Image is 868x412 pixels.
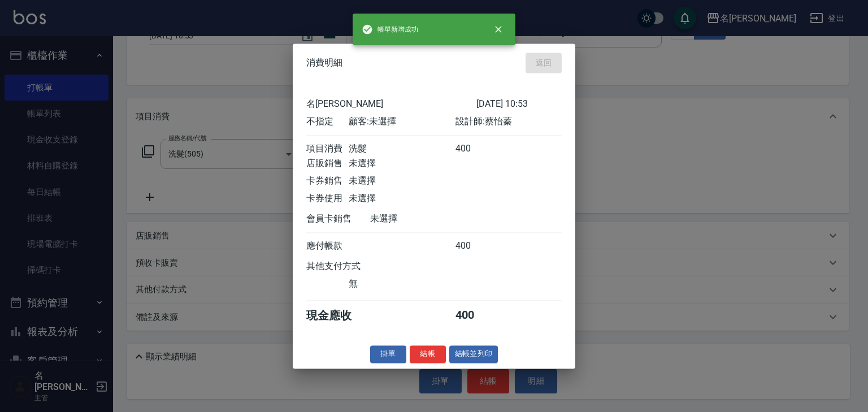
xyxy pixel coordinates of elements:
[306,193,349,205] div: 卡券使用
[349,158,455,170] div: 未選擇
[455,116,562,128] div: 設計師: 蔡怡蓁
[349,143,455,155] div: 洗髮
[306,240,349,252] div: 應付帳款
[306,213,370,225] div: 會員卡銷售
[306,57,342,68] span: 消費明細
[306,308,370,323] div: 現金應收
[306,116,349,128] div: 不指定
[306,175,349,187] div: 卡券銷售
[449,345,498,363] button: 結帳並列印
[362,24,418,35] span: 帳單新增成功
[410,345,446,363] button: 結帳
[476,98,562,110] div: [DATE] 10:53
[306,98,476,110] div: 名[PERSON_NAME]
[349,175,455,187] div: 未選擇
[455,143,498,155] div: 400
[370,213,476,225] div: 未選擇
[486,17,511,42] button: close
[349,116,455,128] div: 顧客: 未選擇
[349,193,455,205] div: 未選擇
[306,143,349,155] div: 項目消費
[455,308,498,323] div: 400
[455,240,498,252] div: 400
[306,158,349,170] div: 店販銷售
[306,261,392,272] div: 其他支付方式
[349,278,455,290] div: 無
[370,345,406,363] button: 掛單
